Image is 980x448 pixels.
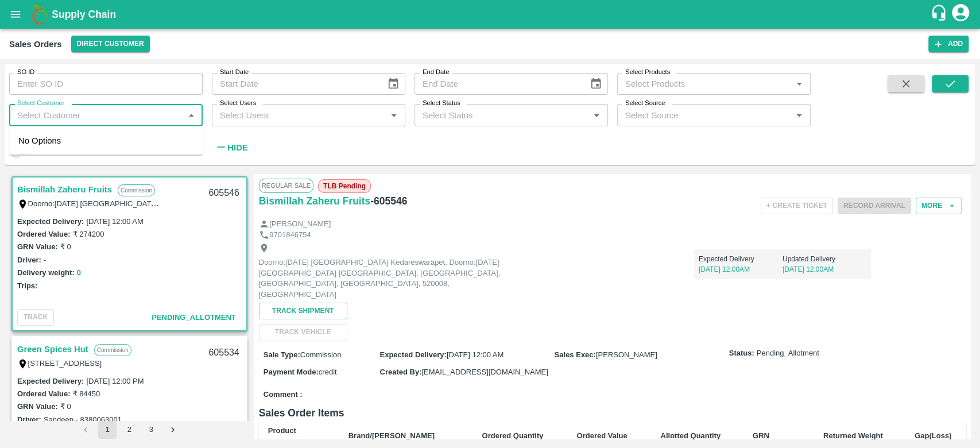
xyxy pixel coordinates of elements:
[98,420,117,439] button: page 1
[421,368,548,376] span: [EMAIL_ADDRESS][DOMAIN_NAME]
[86,377,144,385] label: [DATE] 12:00 PM
[44,415,122,424] label: Sandeep - 8380063001
[52,6,930,22] a: Supply Chain
[379,368,421,376] label: Created By :
[71,36,150,52] button: Select DC
[215,107,383,122] input: Select Users
[17,256,41,264] label: Driver:
[318,179,371,193] span: TLB Pending
[916,198,962,214] button: More
[915,431,951,440] b: Gap(Loss)
[94,344,131,356] p: Commission
[259,405,966,421] h6: Sales Order Items
[17,68,34,77] label: SO ID
[757,348,819,359] span: Pending_Allotment
[268,426,296,435] b: Product
[753,431,769,440] b: GRN
[17,217,84,226] label: Expected Delivery :
[482,431,544,440] b: Ordered Quantity
[120,420,138,439] button: Go to page 2
[447,350,503,359] span: [DATE] 12:00 AM
[17,377,84,385] label: Expected Delivery :
[220,99,256,108] label: Select Users
[227,143,247,152] strong: Hide
[268,437,330,447] div: SKU
[423,68,449,77] label: End Date
[28,359,102,368] label: [STREET_ADDRESS]
[415,73,580,95] input: End Date
[9,37,62,52] div: Sales Orders
[212,73,378,95] input: Start Date
[17,389,70,398] label: Ordered Value:
[152,313,236,322] span: Pending_Allotment
[348,431,435,440] b: Brand/[PERSON_NAME]
[17,182,112,197] a: Bismillah Zaheru Fruits
[17,230,70,238] label: Ordered Value:
[52,9,116,20] b: Supply Chain
[18,136,61,145] span: No Options
[792,108,807,123] button: Open
[28,199,784,208] label: Doorno:[DATE] [GEOGRAPHIC_DATA] Kedareswarapet, Doorno:[DATE] [GEOGRAPHIC_DATA] [GEOGRAPHIC_DATA]...
[300,350,342,359] span: Commission
[184,108,199,123] button: Close
[660,431,721,440] b: Allotted Quantity
[202,180,246,207] div: 605546
[60,402,71,411] label: ₹ 0
[823,431,883,440] b: Returned Weight
[2,1,29,28] button: open drawer
[379,350,446,359] label: Expected Delivery :
[29,3,52,26] img: logo
[319,368,337,376] span: credit
[264,368,319,376] label: Payment Mode :
[264,389,303,400] label: Comment :
[17,242,58,251] label: GRN Value:
[792,76,807,91] button: Open
[264,350,300,359] label: Sale Type :
[44,256,46,264] label: -
[423,99,460,108] label: Select Status
[202,339,246,366] div: 605534
[13,107,180,122] input: Select Customer
[17,99,64,108] label: Select Customer
[220,68,249,77] label: Start Date
[164,420,182,439] button: Go to next page
[928,36,969,52] button: Add
[699,254,783,264] p: Expected Delivery
[596,350,657,359] span: [PERSON_NAME]
[212,138,251,157] button: Hide
[118,184,155,196] p: Commission
[950,2,971,26] div: account of current user
[382,73,404,95] button: Choose date
[699,264,783,275] p: [DATE] 12:00AM
[783,264,866,275] p: [DATE] 12:00AM
[386,108,401,123] button: Open
[370,193,407,209] h6: - 605546
[259,303,347,319] button: Track Shipment
[17,268,75,277] label: Delivery weight:
[75,420,184,439] nav: pagination navigation
[621,107,788,122] input: Select Source
[60,242,71,251] label: ₹ 0
[9,73,203,95] input: Enter SO ID
[142,420,160,439] button: Go to page 3
[72,230,104,238] label: ₹ 274200
[72,389,100,398] label: ₹ 84450
[17,281,37,290] label: Trips:
[269,230,311,241] p: 9701846754
[17,415,41,424] label: Driver:
[838,200,911,210] span: Please dispatch the trip before ending
[269,219,331,230] p: [PERSON_NAME]
[77,267,81,280] button: 0
[418,107,586,122] input: Select Status
[930,4,950,25] div: customer-support
[555,350,596,359] label: Sales Exec :
[259,257,517,300] p: Doorno:[DATE] [GEOGRAPHIC_DATA] Kedareswarapet, Doorno:[DATE] [GEOGRAPHIC_DATA] [GEOGRAPHIC_DATA]...
[259,193,370,209] a: Bismillah Zaheru Fruits
[17,402,58,411] label: GRN Value:
[625,68,670,77] label: Select Products
[585,73,607,95] button: Choose date
[86,217,143,226] label: [DATE] 12:00 AM
[625,99,665,108] label: Select Source
[729,348,754,359] label: Status:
